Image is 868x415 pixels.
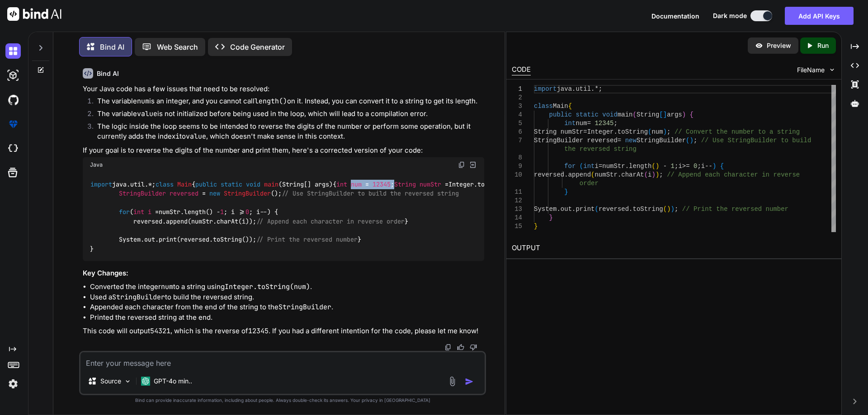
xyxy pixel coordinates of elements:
span: int [564,120,576,127]
span: StringBuilder [119,190,166,198]
span: main [618,111,633,118]
span: ( [651,163,655,170]
code: StringBuilder [112,293,165,302]
span: ; [659,171,663,178]
span: ( [663,205,666,213]
p: Run [817,41,829,50]
span: System [534,205,557,213]
span: = [365,180,369,188]
span: String [394,180,416,188]
span: String [637,111,659,118]
div: 8 [512,154,522,162]
div: 3 [512,102,522,111]
span: ( [686,137,689,144]
span: ) [689,137,693,144]
span: public [549,111,571,118]
div: 12 [512,196,522,205]
span: } [564,188,568,196]
span: static [576,111,598,118]
span: charAt [621,171,644,178]
code: value [186,132,206,141]
span: . [572,205,576,213]
span: // Print the reversed number [682,205,788,213]
img: dislike [470,344,477,351]
span: public [195,180,217,188]
img: chevron down [828,66,836,74]
span: = [617,137,621,144]
span: { [568,103,571,110]
img: icon [465,377,474,386]
code: length() [255,97,287,106]
span: = [155,208,159,216]
p: Web Search [157,42,198,52]
p: Bind AI [100,42,124,52]
img: darkAi-studio [5,68,21,83]
span: . [629,205,632,213]
span: { [720,163,723,170]
div: 2 [512,93,522,102]
button: Add API Keys [785,7,854,25]
img: cloudideIcon [5,141,21,156]
span: 0 [245,208,249,216]
img: attachment [447,376,458,387]
code: num [137,97,149,106]
span: 1 [220,208,224,216]
p: Preview [767,41,791,50]
li: Appended each character from the end of the string to the . [90,302,484,312]
span: // Print the reversed number [256,236,358,244]
span: ( [632,111,636,118]
p: Your Java code has a few issues that need to be resolved: [83,84,484,94]
span: ; [693,137,697,144]
div: 10 [512,171,522,179]
span: num [576,120,587,127]
span: java [557,85,572,93]
span: reversed [599,205,629,213]
span: i [701,163,704,170]
span: i [594,163,598,170]
span: >= [682,163,689,170]
span: new [209,190,220,198]
p: GPT-4o min.. [154,377,192,386]
span: } [549,214,552,221]
span: print [576,205,594,213]
span: } [534,223,538,230]
span: out [560,205,571,213]
span: . [572,85,576,93]
div: 15 [512,222,522,231]
span: . [564,171,568,178]
span: void [602,111,618,118]
p: If your goal is to reverse the digits of the number and print them, here's a corrected version of... [83,145,484,156]
span: Main [177,180,192,188]
img: preview [755,42,763,50]
span: ) [667,205,670,213]
span: int [583,163,594,170]
span: = [445,180,448,188]
h6: Bind AI [97,69,119,78]
span: String numStr [534,128,583,135]
code: StringBuilder [278,303,331,312]
span: . [557,205,560,213]
span: util [576,85,591,93]
span: num [651,128,663,135]
span: Integer [587,128,613,135]
span: = [202,190,206,198]
li: The variable is not initialized before being used in the loop, which will lead to a compilation e... [90,109,484,121]
div: 5 [512,119,522,128]
p: Source [100,377,121,386]
div: 4 [512,111,522,119]
div: 9 [512,162,522,171]
span: numStr [594,171,617,178]
span: int [336,180,347,188]
span: 1 [670,163,674,170]
img: githubDark [5,92,21,107]
span: i [148,208,151,216]
span: ) [651,171,655,178]
span: 12345 [594,120,613,127]
span: ; [675,163,678,170]
span: ] [663,111,666,118]
code: i [175,132,179,141]
span: class [156,180,174,188]
span: Dark mode [713,11,747,20]
div: 14 [512,214,522,222]
span: ) [712,163,716,170]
